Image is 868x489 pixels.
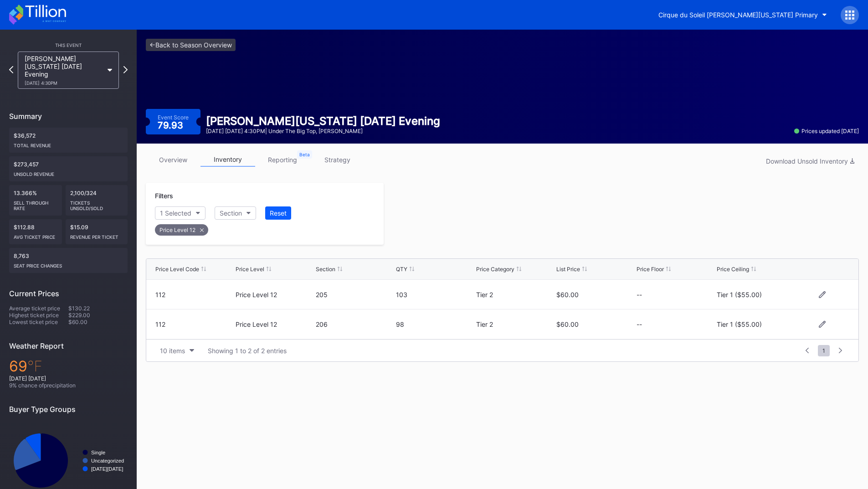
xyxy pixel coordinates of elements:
div: 79.93 [158,121,185,130]
div: QTY [396,266,407,273]
div: [DATE] 4:30PM [25,80,103,86]
div: Summary [9,112,128,121]
div: 10 items [160,347,185,355]
div: Tier 2 [476,291,554,299]
div: Price Level 12 [236,320,313,328]
div: 112 [155,320,233,328]
text: [DATE][DATE] [91,466,123,472]
div: Cirque du Soleil [PERSON_NAME][US_STATE] Primary [658,11,818,19]
div: Price Level 12 [155,224,208,236]
div: Tier 2 [476,320,554,328]
a: <-Back to Season Overview [146,39,236,51]
button: 1 Selected [155,206,205,220]
div: Sell Through Rate [14,196,57,211]
div: seat price changes [14,259,123,268]
div: 8,763 [9,248,128,273]
div: $60.00 [68,319,128,325]
div: Price Category [476,266,514,273]
div: Price Floor [637,266,664,273]
div: Download Unsold Inventory [766,157,854,165]
div: Filters [155,192,375,200]
div: 206 [316,320,394,328]
button: Cirque du Soleil [PERSON_NAME][US_STATE] Primary [652,6,834,23]
div: $273,457 [9,156,128,181]
div: Tickets Unsold/Sold [70,196,123,211]
div: $15.09 [66,219,128,244]
button: Section [215,206,256,220]
div: Weather Report [9,341,128,350]
div: 13.366% [9,185,62,216]
div: Event Score [158,114,189,121]
div: -- [637,320,714,328]
div: [DATE] [DATE] [9,375,128,382]
div: -- [637,291,714,299]
div: 1 Selected [160,209,191,217]
div: 205 [316,291,394,299]
button: Download Unsold Inventory [761,155,859,167]
text: Single [91,450,105,455]
div: $130.22 [68,305,128,312]
button: 10 items [155,345,199,357]
div: Average ticket price [9,305,68,312]
div: Tier 1 ($55.00) [717,320,795,328]
div: $60.00 [556,320,634,328]
div: Avg ticket price [14,231,57,240]
div: Tier 1 ($55.00) [717,291,795,299]
div: Revenue per ticket [70,231,123,240]
div: Price Level Code [155,266,199,273]
div: Reset [270,209,287,217]
div: Price Level 12 [236,291,313,299]
div: This Event [9,42,128,48]
a: reporting [255,153,310,167]
div: $229.00 [68,312,128,319]
button: Reset [265,206,291,220]
div: Unsold Revenue [14,168,123,177]
a: inventory [200,153,255,167]
div: 103 [396,291,474,299]
div: Price Level [236,266,264,273]
div: Section [316,266,335,273]
div: List Price [556,266,580,273]
div: Showing 1 to 2 of 2 entries [208,347,287,355]
div: [DATE] [DATE] 4:30PM | Under the Big Top, [PERSON_NAME] [206,128,440,134]
div: $112.88 [9,219,62,244]
div: Current Prices [9,289,128,298]
a: strategy [310,153,365,167]
span: ℉ [27,357,42,375]
div: 69 [9,357,128,375]
div: 98 [396,320,474,328]
span: 1 [818,345,830,356]
div: Buyer Type Groups [9,405,128,414]
div: Prices updated [DATE] [794,128,859,134]
div: 112 [155,291,233,299]
div: Highest ticket price [9,312,68,319]
text: Uncategorized [91,458,124,463]
div: Price Ceiling [717,266,749,273]
div: 2,100/324 [66,185,128,216]
div: Total Revenue [14,139,123,148]
div: Lowest ticket price [9,319,68,325]
div: $60.00 [556,291,634,299]
div: [PERSON_NAME][US_STATE] [DATE] Evening [25,55,103,86]
div: [PERSON_NAME][US_STATE] [DATE] Evening [206,114,440,128]
a: overview [146,153,200,167]
div: 9 % chance of precipitation [9,382,128,389]
div: $36,572 [9,128,128,153]
div: Section [220,209,242,217]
